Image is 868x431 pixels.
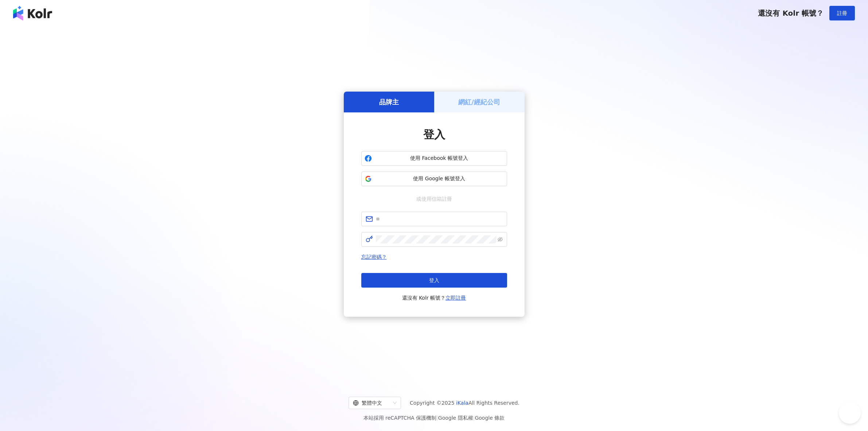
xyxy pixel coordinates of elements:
span: | [473,415,475,421]
a: Google 隱私權 [438,415,473,421]
button: 使用 Google 帳號登入 [361,172,507,186]
span: 還沒有 Kolr 帳號？ [758,9,824,18]
a: 忘記密碼？ [361,254,387,260]
h5: 品牌主 [379,97,399,107]
span: eye-invisible [498,237,503,242]
iframe: Help Scout Beacon - Open [839,402,861,424]
span: Copyright © 2025 All Rights Reserved. [410,399,519,407]
span: | [436,415,438,421]
h5: 網紅/經紀公司 [458,97,500,107]
button: 使用 Facebook 帳號登入 [361,151,507,166]
span: 使用 Facebook 帳號登入 [375,155,504,162]
span: 或使用信箱註冊 [411,195,457,203]
button: 註冊 [829,6,855,20]
span: 登入 [429,277,439,283]
img: logo [13,6,52,20]
span: 登入 [423,128,445,141]
span: 還沒有 Kolr 帳號？ [402,293,466,302]
span: 註冊 [837,10,847,16]
a: 立即註冊 [445,295,466,301]
span: 使用 Google 帳號登入 [375,175,504,182]
a: iKala [456,400,468,406]
span: 本站採用 reCAPTCHA 保護機制 [363,413,505,422]
button: 登入 [361,273,507,288]
a: Google 條款 [475,415,505,421]
div: 繁體中文 [353,397,390,409]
